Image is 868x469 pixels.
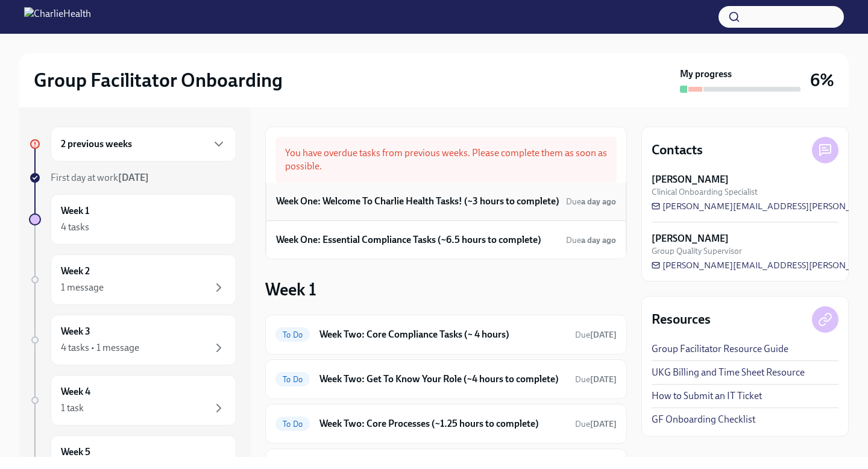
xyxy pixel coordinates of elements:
h6: Week Two: Get To Know Your Role (~4 hours to complete) [319,373,565,386]
h6: Week One: Essential Compliance Tasks (~6.5 hours to complete) [276,233,541,247]
h3: 6% [810,69,834,91]
h6: Week 3 [61,325,90,338]
span: Due [575,330,617,340]
strong: [PERSON_NAME] [652,173,729,186]
a: Week 34 tasks • 1 message [29,315,236,365]
h6: Week 2 [61,265,90,278]
h2: Group Facilitator Onboarding [34,68,283,92]
div: 2 previous weeks [51,127,236,162]
strong: [DATE] [118,172,149,183]
strong: [DATE] [590,419,617,429]
strong: a day ago [581,197,616,207]
strong: a day ago [581,235,616,245]
h6: Week 5 [61,445,90,459]
a: To DoWeek Two: Get To Know Your Role (~4 hours to complete)Due[DATE] [275,370,617,389]
span: September 22nd, 2025 10:00 [566,196,616,207]
span: Due [575,374,617,385]
a: Week 21 message [29,254,236,305]
h6: 2 previous weeks [61,137,132,151]
div: 1 task [61,401,84,415]
span: September 29th, 2025 10:00 [575,418,617,430]
div: 4 tasks [61,221,89,234]
a: Week One: Essential Compliance Tasks (~6.5 hours to complete)Duea day ago [276,231,616,249]
span: To Do [275,375,310,384]
a: UKG Billing and Time Sheet Resource [652,366,805,379]
a: GF Onboarding Checklist [652,413,755,426]
strong: [DATE] [590,374,617,385]
a: How to Submit an IT Ticket [652,389,762,403]
h6: Week 4 [61,385,90,398]
span: Clinical Onboarding Specialist [652,186,758,198]
img: CharlieHealth [24,7,91,27]
div: 1 message [61,281,104,294]
span: To Do [275,420,310,429]
div: 4 tasks • 1 message [61,341,139,354]
a: To DoWeek Two: Core Compliance Tasks (~ 4 hours)Due[DATE] [275,325,617,344]
h6: Week One: Welcome To Charlie Health Tasks! (~3 hours to complete) [276,195,559,208]
h6: Week Two: Core Processes (~1.25 hours to complete) [319,417,565,430]
a: Week 14 tasks [29,194,236,245]
div: You have overdue tasks from previous weeks. Please complete them as soon as possible. [275,137,617,183]
strong: [PERSON_NAME] [652,232,729,245]
span: First day at work [51,172,149,183]
span: Due [566,235,616,245]
span: September 22nd, 2025 10:00 [566,234,616,246]
span: September 29th, 2025 10:00 [575,329,617,341]
h6: Week Two: Core Compliance Tasks (~ 4 hours) [319,328,565,341]
span: Due [566,197,616,207]
span: September 29th, 2025 10:00 [575,374,617,385]
span: To Do [275,330,310,339]
a: Group Facilitator Resource Guide [652,342,788,356]
strong: My progress [680,68,732,81]
a: First day at work[DATE] [29,171,236,184]
a: Week One: Welcome To Charlie Health Tasks! (~3 hours to complete)Duea day ago [276,192,616,210]
h4: Resources [652,310,711,329]
a: To DoWeek Two: Core Processes (~1.25 hours to complete)Due[DATE] [275,414,617,433]
h3: Week 1 [265,279,316,300]
h6: Week 1 [61,204,89,218]
h4: Contacts [652,141,703,159]
strong: [DATE] [590,330,617,340]
a: Week 41 task [29,375,236,426]
span: Group Quality Supervisor [652,245,742,257]
span: Due [575,419,617,429]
